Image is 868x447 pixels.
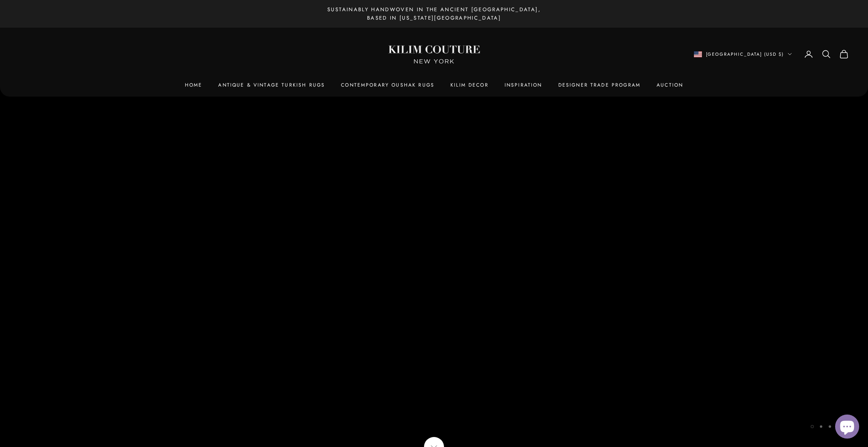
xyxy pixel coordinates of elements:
[558,81,641,89] a: Designer Trade Program
[706,51,784,58] span: [GEOGRAPHIC_DATA] (USD $)
[218,81,325,89] a: Antique & Vintage Turkish Rugs
[833,415,862,441] inbox-online-store-chat: Shopify online store chat
[19,81,849,89] nav: Primary navigation
[694,51,792,58] button: Change country or currency
[450,81,489,89] summary: Kilim Decor
[694,49,849,59] nav: Secondary navigation
[185,81,203,89] a: Home
[505,81,542,89] a: Inspiration
[322,5,546,22] p: Sustainably Handwoven in the Ancient [GEOGRAPHIC_DATA], Based in [US_STATE][GEOGRAPHIC_DATA]
[341,81,434,89] a: Contemporary Oushak Rugs
[657,81,683,89] a: Auction
[694,51,702,57] img: United States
